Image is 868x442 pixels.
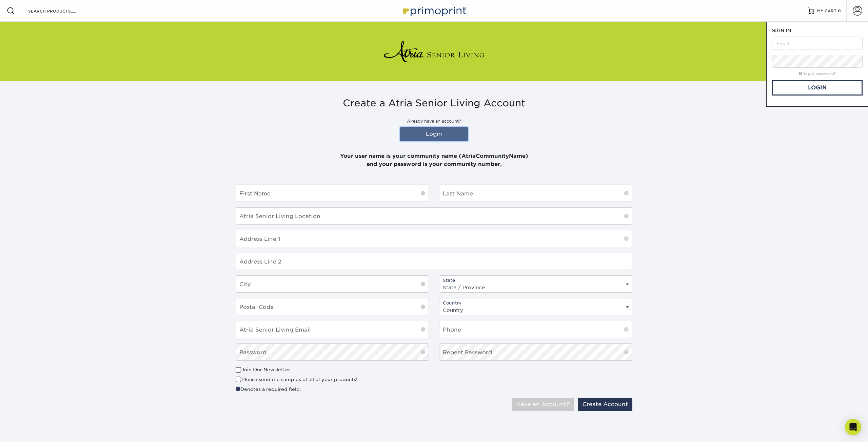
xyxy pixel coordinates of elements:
span: 0 [838,8,841,13]
span: SIGN IN [772,28,791,33]
img: Primoprint [400,3,468,18]
p: Already have an account? [236,118,632,124]
span: MY CART [817,8,836,14]
iframe: reCAPTCHA [529,366,620,390]
a: Login [772,80,863,96]
input: Email [772,37,863,49]
img: Atria Senior Living [383,38,485,65]
label: Join Our Newsletter [236,366,290,373]
a: forgot password? [799,71,836,76]
div: Denotes a required field. [236,385,429,393]
label: Please send me samples of all of your products! [236,376,357,383]
p: Your user name is your community name (AtriaCommunityName) and your password is your community nu... [236,144,632,168]
div: Open Intercom Messenger [845,419,861,435]
button: Have an Account? [512,398,574,411]
input: SEARCH PRODUCTS..... [27,7,94,15]
button: Create Account [578,398,632,411]
h3: Create a Atria Senior Living Account [236,98,632,109]
a: Login [400,127,468,141]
